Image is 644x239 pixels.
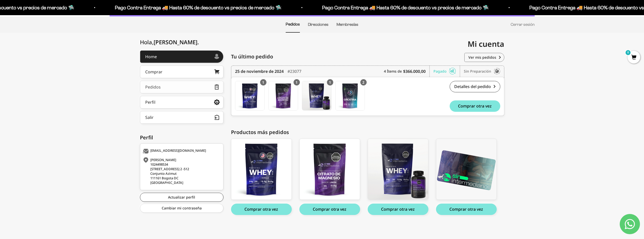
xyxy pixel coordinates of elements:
img: Whey_Gomas_large.png [368,139,428,200]
div: Salir [145,115,154,119]
a: Pedidos [140,81,223,93]
span: . [197,38,199,46]
a: Cerrar sesión [511,22,535,27]
img: citrato_front_large.png [300,139,360,200]
span: Mi cuenta [468,39,504,49]
p: Pago Contra Entrega 🚚 Hasta 60% de descuento vs precios de mercado 🛸 [321,4,488,12]
button: Comprar otra vez [436,204,497,215]
a: Proteína Whey - Vainilla / 2 libras (910g) [235,81,265,111]
span: Tu último pedido [231,53,273,60]
a: Comprar [140,66,223,78]
button: Comprar otra vez [450,100,500,112]
div: Pedidos [145,85,161,89]
img: Translation missing: es.Proteína Whey - Vainilla / 2 libras (910g) [235,81,264,110]
a: Combo Proteína Whey + Gomas Funcionales - Vainilla / Omega 3 [302,81,331,111]
a: Membresía Anual [436,139,497,200]
a: Cambiar mi contraseña [140,204,223,213]
img: whey_vainilla_front_1_808bbad8-c402-4f8a-9e09-39bf23c86e38_large.png [231,139,292,200]
div: 1 [327,79,333,85]
a: Creatina Monohidrato - 300g [335,81,365,111]
a: Citrato de Magnesio - Sabor Limón [268,81,298,111]
mark: 0 [625,50,631,56]
a: Membresías [337,22,358,27]
div: [PERSON_NAME] 1024498534 [STREET_ADDRESS] 2 -512 Conjunto Azimut 111161 Bogota DC [GEOGRAPHIC_DATA] [143,158,219,185]
button: Salir [140,111,223,124]
div: Hola, [140,39,199,45]
a: Actualizar perfil [140,193,223,202]
a: Proteína Whey - Vainilla / 2 libras (910g) [231,139,292,200]
div: #23077 [287,66,301,77]
b: $366.000,00 [403,68,426,74]
a: Home [140,50,223,63]
a: Perfil [140,96,223,108]
img: Translation missing: es.Combo Proteína Whey + Gomas Funcionales - Vainilla / Omega 3 [302,81,331,110]
img: Translation missing: es.Creatina Monohidrato - 300g [336,81,365,110]
div: Comprar [145,70,162,74]
div: Home [145,55,157,59]
a: 0 [628,55,640,60]
div: 4 Ítems de [384,66,430,77]
a: Combo Proteína Whey + Gomas Funcionales - Vainilla / Omega 3 [368,139,428,200]
div: 2 [360,79,367,85]
button: Comprar otra vez [299,204,360,215]
span: [PERSON_NAME] [154,38,199,46]
a: Citrato de Magnesio - Sabor Limón [299,139,360,200]
a: Direcciones [308,22,328,27]
button: Comprar otra vez [231,204,292,215]
div: Pagado [433,66,460,77]
span: Comprar otra vez [458,104,492,108]
div: 1 [260,79,266,85]
div: Sin preparación [464,66,500,77]
img: Translation missing: es.Citrato de Magnesio - Sabor Limón [269,81,298,110]
a: Ver mis pedidos [464,53,504,62]
button: Comprar otra vez [368,204,428,215]
div: Perfil [140,134,223,141]
time: 25 de noviembre de 2024 [235,68,284,74]
p: Pago Contra Entrega 🚚 Hasta 60% de descuento vs precios de mercado 🛸 [114,4,281,12]
img: b091a5be-4bb1-4136-881d-32454b4358fa_1_large.png [436,139,496,200]
div: Productos más pedidos [231,128,504,136]
a: Pedidos [286,22,300,26]
a: Detalles del pedido [450,81,500,92]
div: Perfil [145,100,155,104]
div: [EMAIL_ADDRESS][DOMAIN_NAME] [143,149,219,154]
div: 1 [294,79,300,85]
